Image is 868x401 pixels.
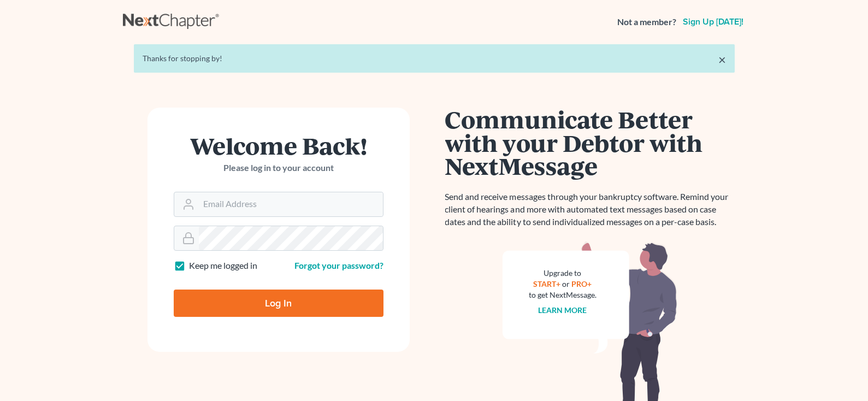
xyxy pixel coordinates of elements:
p: Please log in to your account [174,162,383,174]
h1: Welcome Back! [174,134,383,157]
p: Send and receive messages through your bankruptcy software. Remind your client of hearings and mo... [445,191,735,228]
strong: Not a member? [617,16,676,28]
div: to get NextMessage. [529,290,597,300]
input: Log In [174,290,383,317]
a: × [718,53,726,66]
a: Learn more [538,305,587,315]
span: or [562,279,570,288]
input: Email Address [199,192,383,216]
div: Thanks for stopping by! [143,53,726,64]
h1: Communicate Better with your Debtor with NextMessage [445,108,735,178]
div: Upgrade to [529,268,597,279]
a: START+ [533,279,560,288]
a: PRO+ [571,279,592,288]
a: Forgot your password? [294,260,383,270]
a: Sign up [DATE]! [681,17,746,26]
label: Keep me logged in [189,260,257,272]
